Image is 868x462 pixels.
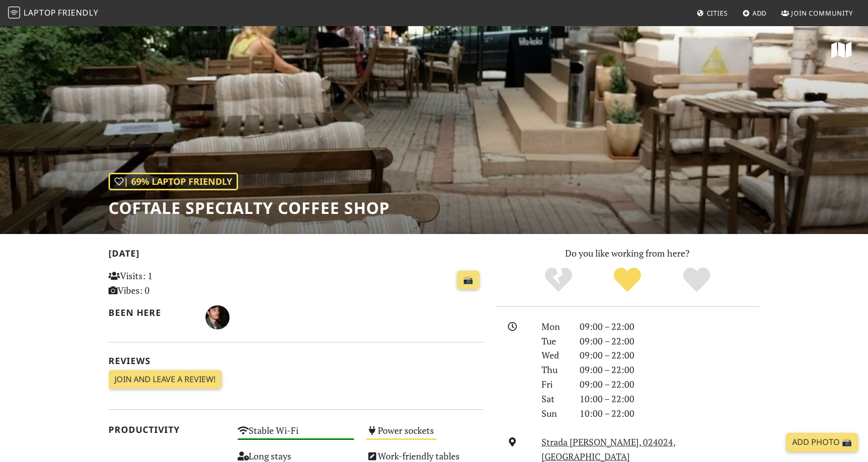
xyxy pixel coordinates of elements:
div: | 69% Laptop Friendly [108,173,238,190]
div: 09:00 – 22:00 [574,377,766,392]
p: Do you like working from here? [495,246,759,261]
div: Stable Wi-Fi [232,422,361,448]
span: Cities [707,9,728,18]
p: Visits: 1 Vibes: 0 [108,269,226,298]
a: Join Community [777,4,857,22]
div: Thu [535,363,574,377]
div: Fri [535,377,574,392]
div: Yes [593,266,662,294]
div: Tue [535,334,574,349]
div: 10:00 – 22:00 [574,406,766,421]
h1: Coftale Specialty Coffee Shop [108,198,390,217]
div: Sat [535,392,574,406]
h2: Reviews [108,356,483,366]
a: 📸 [457,271,479,290]
div: Sun [535,406,574,421]
div: 09:00 – 22:00 [574,319,766,334]
a: LaptopFriendly LaptopFriendly [8,5,98,22]
img: LaptopFriendly [8,7,20,19]
img: 4783-calin.jpg [205,305,230,329]
div: 10:00 – 22:00 [574,392,766,406]
div: Definitely! [662,266,731,294]
h2: [DATE] [108,248,483,263]
div: Power sockets [360,422,489,448]
span: Calin Radu [205,310,230,322]
div: No [524,266,593,294]
a: Cities [693,4,732,22]
div: 09:00 – 22:00 [574,348,766,363]
span: Join Community [791,9,853,18]
span: Friendly [58,7,98,18]
span: Laptop [24,7,56,18]
h2: Productivity [108,424,226,435]
div: Mon [535,319,574,334]
div: Wed [535,348,574,363]
div: 09:00 – 22:00 [574,363,766,377]
span: Add [752,9,767,18]
a: Add Photo 📸 [786,433,858,452]
a: Add [738,4,771,22]
a: Join and leave a review! [108,370,222,389]
h2: Been here [108,307,193,318]
div: 09:00 – 22:00 [574,334,766,349]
